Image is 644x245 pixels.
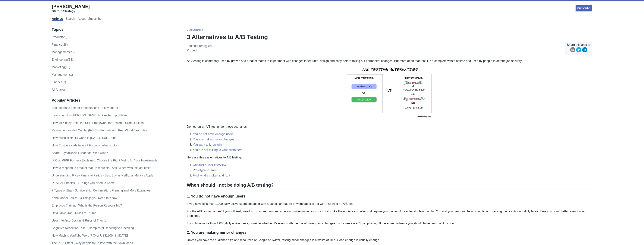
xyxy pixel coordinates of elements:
a: Conduct a user interview [193,163,226,167]
a: Subscribe [88,17,102,21]
a: Employee Training: Who is the Person Responsible? [52,204,122,207]
h1: 3 Alternatives to A/B Testing [187,33,592,41]
a: Subscribe [575,4,592,12]
div: Startup Strategy [52,9,90,13]
p: Here are three alternatives to A/B testing: [187,155,592,160]
a: You are not talking to your customers [193,148,243,152]
p: If you have more than 1,000 daily active users, consider whether it’s even worth the risk of maki... [187,221,592,226]
p: For the A/B test to be useful you will likely need to run more than one variation (multi-variate ... [187,209,592,218]
a: You want to know why [193,143,223,146]
a: Management(1) [52,73,73,76]
a: How McKinsey Uses the SCR Framework for Powerful Slide Outlines [52,121,144,124]
p: A/B testing is commonly used by growth and product teams to experiment with changes in features, ... [187,59,592,121]
a: Best charts to use for presentations - 4 key charts [52,106,118,109]
a: < All Articles [187,29,203,32]
span: [PERSON_NAME] [52,4,90,9]
button: twitter [576,47,581,54]
a: About [78,17,86,21]
h3: Popular Articles [52,98,179,103]
a: How much is Netflix worth in [DATE]? $US100bn [52,136,117,139]
p: 5 minute read | [DATE] [187,44,215,53]
a: Inversion: How [PERSON_NAME] tackles hard problems [52,114,127,117]
a: marketing(10) [52,66,70,69]
a: [PERSON_NAME]Startup Strategy [52,4,90,13]
p: If you have less than 1,000 daily active users engaging with a particular feature or webpage it i... [187,202,592,206]
a: Kano Model Basics - 3 Things you Need to Know [52,196,117,200]
button: linkedin [582,47,587,54]
a: Find what’s broken and fix it [193,174,230,177]
a: Share Buybacks vs Dividends: Who wins? [52,151,108,155]
a: finance(28) [52,43,68,46]
a: The IKEA Effect - Why people fall in love with their own ideas [52,241,133,245]
h2: When should I not be doing A/B testing? [187,182,592,189]
a: REST API Basics - 4 Things you Need to Know [52,181,115,185]
img: ab_testing_alternatives [339,63,441,121]
p: Unless you have the audience size and resources of Google or Twitter, testing minor changes is a ... [187,238,592,242]
a: product [187,49,197,52]
h3: 1. You do not have enough users [187,194,592,199]
a: product(28) [52,35,68,39]
a: How Much is YouTube Worth? Over US$180bn in [DATE] [52,234,128,237]
a: 7 Types of Bias - Survivorship, Confirmation, Framing and More Examples [52,189,150,192]
a: User Interface Design: 5 Rules of Thumb [52,219,106,222]
a: How to respond to product feature requests? Ask “When was the last time” [52,166,151,170]
a: Prototype to learn [193,169,217,172]
a: Understanding 6 Key Financial Ratios - Best Buy vs Netflix vs Meta vs Apple [52,174,153,177]
a: Articles [52,17,63,21]
a: Finance(1) [52,81,66,84]
a: management(23) [52,51,75,54]
a: Data Table UX: 5 Rules of Thumb [52,211,96,215]
a: Return on Invested Capital (ROIC) - Formula and Real World Examples [52,129,147,132]
a: You are making minor changes [193,138,234,141]
a: How Costco avoids failure? Focus on what sucks [52,144,117,147]
a: engineering(14) [52,58,73,61]
h3: 2. You are making minor changes [187,230,592,235]
a: Search [65,17,75,21]
h3: Topics [52,27,179,32]
a: IRR vs MIRR Formula Explained: Choose the Right Metric for Your Investments [52,159,157,162]
span: Share this article: [567,43,590,47]
p: Do not run an A/B test under these scenarios: [187,124,592,129]
a: All Articles [52,88,66,91]
button: email [570,47,575,54]
a: Cognitive Reflection Test - Examples of Reacting vs Checking [52,226,134,230]
a: You do not have enough users [193,133,234,136]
